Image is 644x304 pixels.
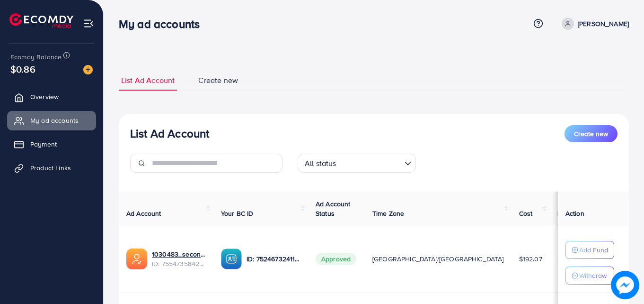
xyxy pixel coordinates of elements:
span: Ecomdy Balance [10,52,62,62]
img: image [611,271,639,299]
a: Overview [7,87,96,106]
p: Add Fund [579,244,608,256]
a: Product Links [7,158,96,177]
span: Create new [574,129,608,138]
span: Your BC ID [221,209,254,218]
span: Create new [198,75,238,86]
span: Payment [30,139,57,149]
span: $192.07 [519,254,542,264]
span: Ad Account [126,209,161,218]
div: <span class='underline'>1030483_second ad account_1758974072967</span></br>7554735842162393106 [152,249,206,269]
div: Search for option [298,154,416,173]
button: Add Fund [565,241,614,259]
span: My ad accounts [30,116,79,125]
img: logo [9,13,73,28]
p: ID: 7524673241131335681 [247,253,300,265]
img: menu [83,18,94,29]
span: ID: 7554735842162393106 [152,259,206,268]
span: All status [303,157,338,170]
span: [GEOGRAPHIC_DATA]/[GEOGRAPHIC_DATA] [372,254,504,264]
span: Action [565,209,584,218]
h3: List Ad Account [130,127,209,140]
span: Time Zone [372,209,404,218]
p: Withdraw [579,270,607,281]
img: ic-ads-acc.e4c84228.svg [126,249,147,269]
h3: My ad accounts [119,17,207,31]
span: $0.86 [10,62,35,76]
input: Search for option [339,155,401,170]
span: List Ad Account [121,75,175,86]
button: Withdraw [565,267,614,285]
a: 1030483_second ad account_1758974072967 [152,249,206,259]
span: Cost [519,209,533,218]
a: Payment [7,135,96,154]
p: [PERSON_NAME] [578,18,629,29]
img: ic-ba-acc.ded83a64.svg [221,249,242,269]
span: Overview [30,92,59,101]
img: image [83,65,93,74]
a: My ad accounts [7,111,96,130]
span: Product Links [30,163,71,173]
a: [PERSON_NAME] [558,18,629,30]
button: Create new [565,125,618,142]
span: Ad Account Status [316,199,351,218]
span: Approved [316,253,356,265]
